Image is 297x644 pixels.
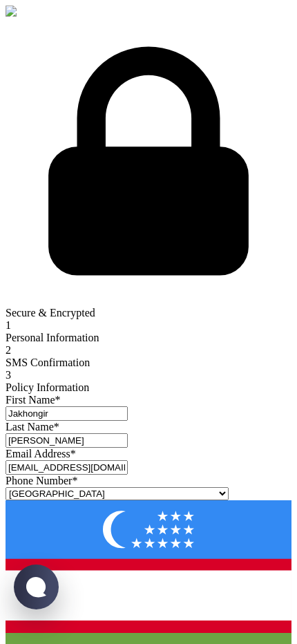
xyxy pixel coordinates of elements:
span: 2 [6,344,11,356]
label: First Name [6,394,61,406]
label: Last Name [6,421,59,433]
label: Email Address [6,448,76,460]
input: Enter your first name [6,406,128,421]
input: Enter your email address [6,460,128,475]
span: 3 [6,369,11,381]
select: Phone number country [6,487,229,500]
span: Personal Information [6,332,99,343]
span: SMS Confirmation [6,357,90,368]
img: IKAMET Logo [6,6,86,18]
label: Phone Number [6,475,77,486]
input: Enter your last name [6,433,128,448]
span: 1 [6,319,11,331]
span: Policy Information [6,381,89,393]
span: Secure & Encrypted [6,307,95,319]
